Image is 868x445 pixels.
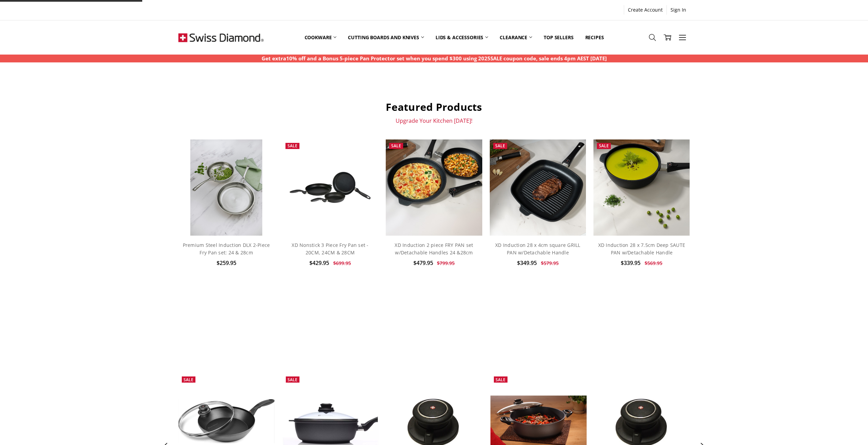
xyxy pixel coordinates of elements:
a: Premium Steel Induction DLX 2-Piece Fry Pan set: 24 & 28cm [183,242,270,256]
span: $259.95 [217,259,236,267]
a: Lids & Accessories [430,22,494,53]
span: Sale [288,377,297,383]
a: Add to Cart [290,215,370,228]
a: Add to Cart [186,215,267,228]
span: Sale [183,377,193,383]
img: Free Shipping On Every Order [178,20,264,55]
a: XD Nonstick 3 Piece Fry Pan set - 20CM, 24CM & 28CM [292,242,368,256]
a: Add to Cart [394,215,474,228]
a: Top Sellers [538,22,579,53]
a: XD Induction 28 x 7.5cm Deep SAUTE PAN w/Detachable Handle [598,242,686,256]
a: Sign In [667,5,690,15]
span: $579.95 [541,260,559,266]
a: Recipes [579,22,610,53]
p: Get extra10% off and a Bonus 5-piece Pan Protector set when you spend $300 using 2025SALE coupon ... [262,55,607,62]
h2: Featured Products [178,101,690,114]
img: Premium steel DLX 2pc fry pan set (28 and 24cm) life style shot [190,139,263,236]
a: Cutting boards and knives [342,22,430,53]
span: Sale [496,377,505,383]
a: Premium steel DLX 2pc fry pan set (28 and 24cm) life style shot [178,139,275,236]
span: $479.95 [413,259,433,267]
img: XD Induction 28 x 7.5cm Deep SAUTE PAN w/Detachable Handle [593,139,690,236]
a: XD Induction 28 x 4cm square GRILL PAN w/Detachable Handle [495,242,580,256]
h2: BEST SELLERS [178,319,690,332]
a: Clearance [494,22,538,53]
img: HD Nonstick FryPan Saute Stir fry with LID 26cm x 5cm (19cm FLAT SOLID BASE) *** SALE *** [178,399,275,443]
a: Add to Cart [601,215,682,228]
a: XD Induction 2 piece FRY PAN set w/Detachable Handles 24 &28cm [395,242,473,256]
img: XD Induction 28 x 4cm square GRILL PAN w/Detachable Handle [490,139,586,236]
a: Create Account [624,5,666,15]
span: Sale [599,143,609,149]
p: Upgrade Your Kitchen [DATE]! [178,117,690,124]
span: $799.95 [437,260,455,266]
span: $569.95 [645,260,662,266]
span: $699.95 [333,260,351,266]
span: $429.95 [309,259,329,267]
span: $349.95 [517,259,537,267]
span: Sale [495,143,505,149]
span: Sale [288,143,297,149]
img: XD Nonstick 3 Piece Fry Pan set - 20CM, 24CM & 28CM [282,163,378,211]
a: Cookware [299,22,342,53]
img: XD Induction 2 piece FRY PAN set w/Detachable Handles 24 &28cm [386,139,482,236]
a: Add to Cart [497,215,578,228]
span: Sale [391,143,401,149]
p: Fall In Love With Your Kitchen Again [178,336,690,343]
a: XD Nonstick 3 Piece Fry Pan set - 20CM, 24CM & 28CM [282,139,378,236]
span: $339.95 [621,259,641,267]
